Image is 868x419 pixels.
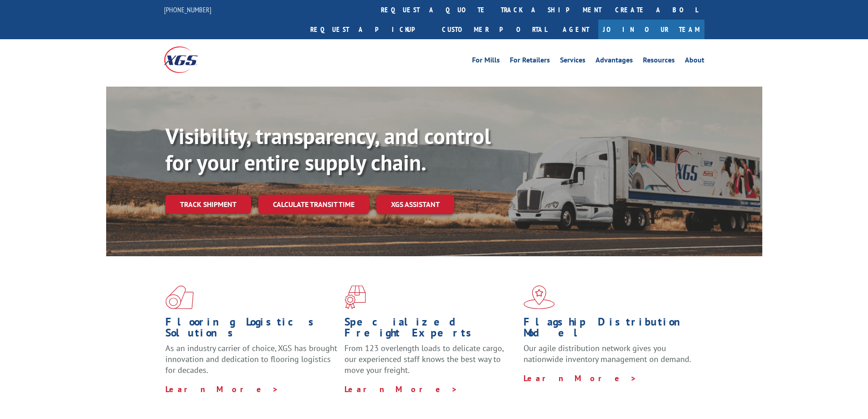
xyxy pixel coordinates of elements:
span: Our agile distribution network gives you nationwide inventory management on demand. [524,343,691,364]
img: xgs-icon-total-supply-chain-intelligence-red [165,285,194,309]
a: [PHONE_NUMBER] [164,5,211,14]
h1: Specialized Freight Experts [344,316,517,343]
a: Advantages [596,57,633,67]
img: xgs-icon-focused-on-flooring-red [344,285,366,309]
p: From 123 overlength loads to delicate cargo, our experienced staff knows the best way to move you... [344,343,517,383]
a: For Mills [472,57,500,67]
a: Request a pickup [303,20,435,39]
h1: Flagship Distribution Model [524,316,696,343]
b: Visibility, transparency, and control for your entire supply chain. [165,122,491,176]
a: Calculate transit time [258,195,369,214]
a: Learn More > [344,384,458,394]
a: Agent [554,20,598,39]
a: For Retailers [510,57,550,67]
a: Resources [643,57,675,67]
a: XGS ASSISTANT [376,195,454,214]
img: xgs-icon-flagship-distribution-model-red [524,285,555,309]
a: Learn More > [524,373,637,383]
a: Join Our Team [598,20,704,39]
a: Learn More > [165,384,279,394]
a: Services [560,57,586,67]
a: About [685,57,704,67]
a: Track shipment [165,195,251,214]
h1: Flooring Logistics Solutions [165,316,338,343]
span: As an industry carrier of choice, XGS has brought innovation and dedication to flooring logistics... [165,343,337,375]
a: Customer Portal [435,20,554,39]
